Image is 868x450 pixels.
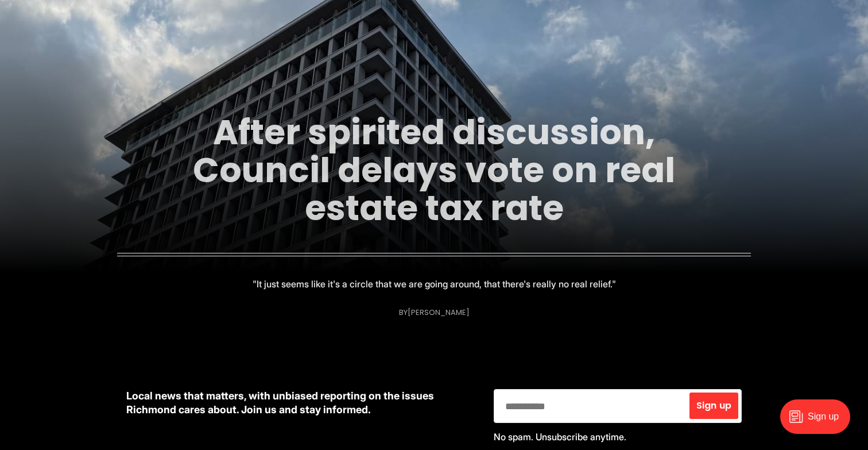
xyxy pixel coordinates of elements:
[126,389,475,417] p: Local news that matters, with unbiased reporting on the issues Richmond cares about. Join us and ...
[399,308,470,317] div: By
[253,276,616,292] p: "It just seems like it's a circle that we are going around, that there's really no real relief."
[408,307,470,318] a: [PERSON_NAME]
[696,401,731,410] span: Sign up
[689,393,738,419] button: Sign up
[193,108,675,232] a: After spirited discussion, Council delays vote on real estate tax rate
[494,431,626,443] span: No spam. Unsubscribe anytime.
[770,394,868,450] iframe: portal-trigger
